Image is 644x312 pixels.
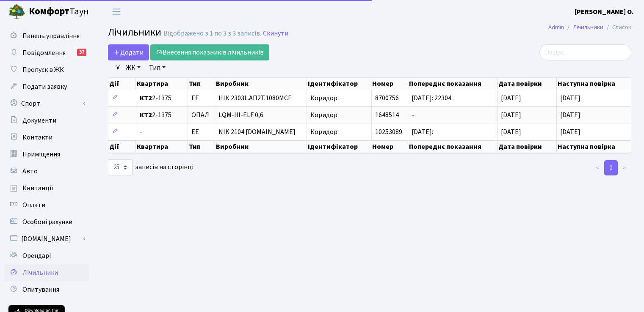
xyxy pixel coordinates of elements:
th: Тип [188,78,215,90]
nav: breadcrumb [536,19,644,36]
span: [DATE]: [412,127,433,137]
span: Приміщення [22,150,60,159]
b: [PERSON_NAME] О. [575,7,634,16]
a: Приміщення [4,146,89,163]
a: [PERSON_NAME] О. [575,7,634,17]
button: Переключити навігацію [106,5,127,19]
b: КТ2 [140,110,152,120]
span: Коридор [310,127,337,137]
select: записів на сторінці [108,159,133,175]
a: Додати [108,44,149,60]
th: Наступна повірка [557,140,631,153]
th: Дата повірки [498,140,557,153]
th: Ідентифікатор [307,140,372,153]
th: Дії [108,78,136,90]
span: Орендарі [22,251,51,260]
th: Тип [188,140,215,153]
span: Коридор [310,110,337,120]
th: Квартира [136,78,188,90]
span: Подати заявку [22,82,67,91]
a: Квитанції [4,180,89,197]
div: Відображено з 1 по 3 з 3 записів. [163,30,261,38]
span: 2-1375 [140,112,184,118]
a: Внесення показників лічильників [150,44,269,60]
span: ОПАЛ [191,112,209,118]
span: [DATE]: 22304 [412,93,451,103]
a: Подати заявку [4,78,89,95]
a: Пропуск в ЖК [4,61,89,78]
span: LQM-III-ELF 0,6 [218,112,303,118]
a: Контакти [4,129,89,146]
span: [DATE] [501,127,521,137]
span: Квитанції [22,183,53,193]
span: Документи [22,116,56,125]
a: Орендарі [4,247,89,264]
a: Скинути [263,30,288,38]
span: Лічильники [22,268,58,277]
span: - [140,129,184,135]
span: Таун [29,5,89,19]
span: Оплати [22,200,45,210]
a: ЖК [122,60,144,75]
a: Авто [4,163,89,180]
li: Список [603,23,631,32]
span: Коридор [310,93,337,103]
a: 1 [604,160,618,175]
a: Лічильники [4,264,89,281]
label: записів на сторінці [108,159,193,175]
img: logo.png [8,3,25,20]
a: Особові рахунки [4,213,89,230]
th: Квартира [136,140,188,153]
span: NIK 2104 [DOMAIN_NAME] [218,129,303,135]
span: Повідомлення [22,48,66,57]
th: Попереднє показання [408,78,498,90]
span: ЕЕ [191,95,199,101]
th: Попереднє показання [408,140,498,153]
th: Номер [371,140,408,153]
a: Admin [548,23,564,32]
a: Тип [146,60,169,75]
a: Панель управління [4,27,89,44]
span: Лічильники [108,25,161,40]
th: Виробник [215,78,307,90]
span: [DATE] [560,93,580,103]
th: Виробник [215,140,307,153]
span: 8700756 [375,93,399,103]
a: Оплати [4,197,89,213]
span: Додати [113,48,144,57]
th: Наступна повірка [557,78,631,90]
span: [DATE] [501,93,521,103]
a: Документи [4,112,89,129]
th: Дії [108,140,136,153]
th: Дата повірки [498,78,557,90]
span: ЕЕ [191,129,199,135]
span: 1648514 [375,110,399,120]
a: Повідомлення37 [4,44,89,61]
span: [DATE] [560,127,580,137]
span: - [412,110,414,120]
b: Комфорт [29,5,69,18]
span: [DATE] [560,110,580,120]
input: Пошук... [539,44,631,60]
th: Номер [371,78,408,90]
span: Контакти [22,133,53,142]
span: Пропуск в ЖК [22,65,64,74]
th: Ідентифікатор [307,78,372,90]
span: НІК 2303L.АП2Т.1080МСЕ [218,95,303,101]
span: 2-1375 [140,95,184,101]
span: Панель управління [22,31,80,41]
a: Спорт [4,95,89,112]
span: 10253089 [375,127,402,137]
span: Авто [22,167,38,176]
b: КТ2 [140,93,152,103]
span: Опитування [22,285,59,294]
a: [DOMAIN_NAME] [4,230,89,247]
a: Лічильники [573,23,603,32]
a: Опитування [4,281,89,298]
span: Особові рахунки [22,217,72,227]
div: 37 [77,49,86,56]
span: [DATE] [501,110,521,120]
